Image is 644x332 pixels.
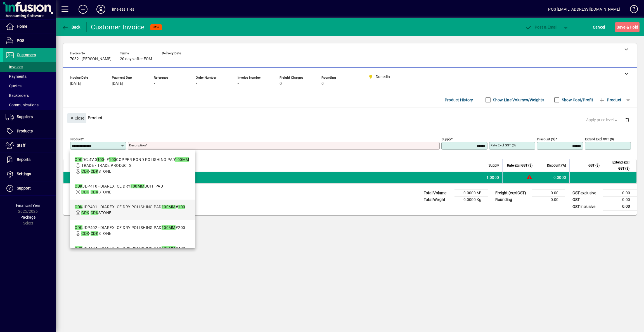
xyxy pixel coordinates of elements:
mat-option: CDKJDP404 - DIAREX ICE DRY POLISHING PAD 100MM #400 [70,241,195,262]
div: Product [63,107,637,128]
span: Extend excl GST ($) [607,159,629,172]
span: Home [17,24,27,29]
div: DC.4V.0 - # COPPER BOND POLISHING PAD [75,157,189,163]
span: Apply price level [586,117,619,123]
span: ave & Hold [617,23,638,32]
div: JDP410 - DIAREX ICE DRY BUFF PAD [75,183,163,189]
td: 0.0000 [536,172,569,183]
label: Show Line Volumes/Weights [492,97,544,103]
span: - STONE [81,231,111,236]
td: GST exclusive [570,190,603,197]
td: GST inclusive [570,203,603,210]
em: CDK [91,231,98,236]
span: - [154,81,155,86]
a: Products [3,124,56,138]
mat-option: CDKDC.4V.0100 - #100 COPPER BOND POLISHING PAD 100MM [70,152,195,179]
a: Knowledge Base [626,1,637,19]
span: - [238,81,239,86]
app-page-header-button: Back [56,22,87,32]
span: 20 days after EOM [120,57,152,61]
a: Home [3,20,56,34]
em: CDK [91,169,98,174]
a: Backorders [3,91,56,100]
span: Invoices [6,65,23,69]
button: Save & Hold [615,22,640,32]
span: Staff [17,143,25,148]
span: - STONE [81,190,111,194]
button: Add [74,4,92,14]
span: Cancel [593,23,605,32]
span: Suppliers [17,114,33,119]
span: Financial Year [16,203,40,208]
a: Payments [3,72,56,81]
span: Settings [17,172,31,176]
span: Communications [6,103,39,107]
mat-label: Product [70,137,82,141]
span: GST ($) [588,162,600,169]
span: Payments [6,74,27,79]
a: Quotes [3,81,56,91]
span: Customers [17,53,36,57]
span: [DATE] [112,81,123,86]
a: Staff [3,139,56,153]
mat-option: CDKJDP410 - DIAREX ICE DRY 100MM BUFF PAD [70,179,195,200]
button: Close [67,113,86,123]
em: 100MM [162,225,176,230]
td: 0.00 [603,190,637,197]
td: Total Weight [421,197,454,203]
em: CDK [91,190,98,194]
mat-label: Rate excl GST ($) [491,143,516,147]
span: S [617,25,619,29]
button: Profile [92,4,110,14]
td: 0.00 [532,197,565,203]
span: ost & Email [525,25,557,29]
span: Package [20,215,35,219]
em: 100MM [131,184,145,188]
em: CDK [81,231,89,236]
span: Products [17,129,33,133]
td: 0.00 [532,190,565,197]
mat-label: Extend excl GST ($) [585,137,614,141]
span: Close [70,114,84,123]
em: CDK [81,211,89,215]
div: Timeless Tiles [110,5,134,14]
span: Discount (%) [547,162,566,169]
mat-option: CDKJDP402 - DIAREX ICE DRY POLISHING PAD 100MM #200 [70,220,195,241]
span: - STONE [81,169,111,174]
span: - [196,81,197,86]
td: Freight (excl GST) [493,190,532,197]
span: - [162,57,163,61]
em: 100MM [162,246,176,251]
em: 100 [178,205,185,209]
em: 100 [109,157,116,162]
em: 100 [97,157,104,162]
a: Support [3,181,56,195]
div: JDP402 - DIAREX ICE DRY POLISHING PAD #200 [75,225,185,231]
span: - STONE [81,211,111,215]
span: 0 [280,81,282,86]
a: Suppliers [3,110,56,124]
td: GST [570,197,603,203]
span: Product History [445,95,473,104]
span: Support [17,186,31,190]
span: Supply [489,162,499,169]
td: Rounding [493,197,532,203]
div: Customer Invoice [91,23,145,32]
em: CDK [91,211,98,215]
label: Show Cost/Profit [561,97,593,103]
em: CDK [75,184,82,188]
td: 0.0000 Kg [454,197,488,203]
a: POS [3,34,56,48]
div: JDP401 - DIAREX ICE DRY POLISHING PAD # [75,204,185,210]
button: Product History [442,95,475,105]
a: Communications [3,100,56,110]
em: CDK [75,246,82,251]
td: 0.00 [603,203,637,210]
app-page-header-button: Delete [621,117,634,122]
em: CDK [75,205,82,209]
span: 0 [321,81,324,86]
mat-label: Description [129,143,146,147]
em: CDK [81,190,89,194]
em: 100MM [162,205,176,209]
button: Post & Email [522,22,560,32]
